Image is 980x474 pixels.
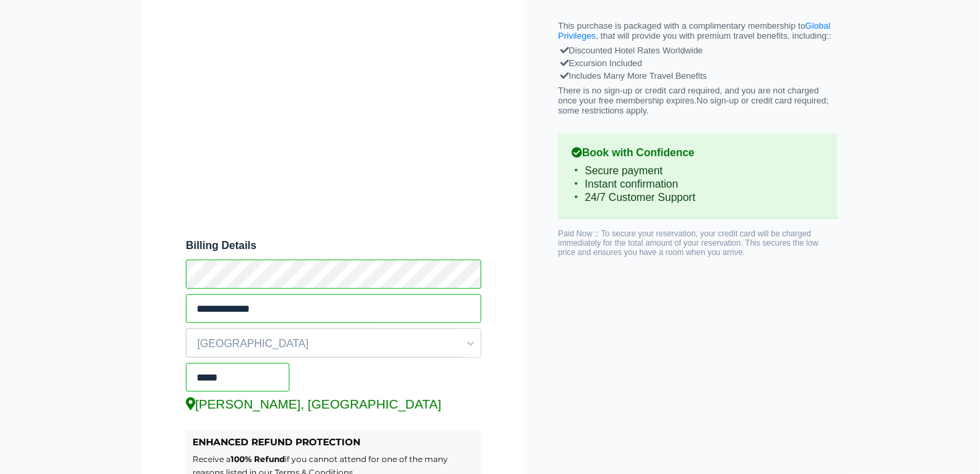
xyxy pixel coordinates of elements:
div: Excursion Included [562,57,834,69]
span: Billing Details [186,240,481,252]
span: [GEOGRAPHIC_DATA] [187,332,481,355]
p: This purchase is packaged with a complimentary membership to , that will provide you with premium... [558,21,838,41]
span: No sign-up or credit card required; some restrictions apply. [558,95,829,115]
li: 24/7 Customer Support [572,191,824,204]
span: Paid Now :: To secure your reservation, your credit card will be charged immediately for the tota... [558,229,818,257]
div: Includes Many More Travel Benefits [562,69,834,82]
a: Global Privileges [558,21,831,41]
li: Secure payment [572,164,824,178]
p: There is no sign-up or credit card required, and you are not charged once your free membership ex... [558,85,838,115]
div: Discounted Hotel Rates Worldwide [562,44,834,57]
li: Instant confirmation [572,178,824,191]
b: Book with Confidence [572,147,824,159]
div: [PERSON_NAME], [GEOGRAPHIC_DATA] [186,397,481,412]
